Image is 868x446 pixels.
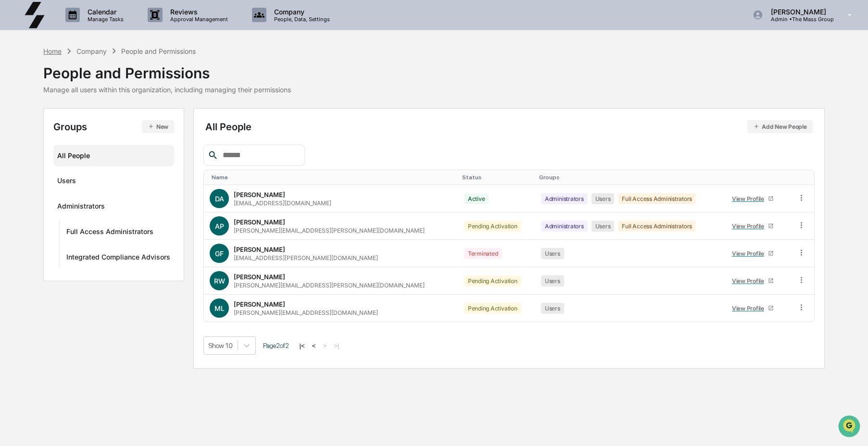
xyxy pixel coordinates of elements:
[763,16,834,23] p: Admin • The Mass Group
[66,227,153,239] div: Full Access Administrators
[541,248,564,259] div: Users
[57,202,105,213] div: Administrators
[296,342,307,350] button: |<
[464,193,489,204] div: Active
[234,273,285,281] div: [PERSON_NAME]
[215,222,224,230] span: AP
[266,8,335,16] p: Company
[43,86,291,94] div: Manage all users within this organization, including managing their permissions
[6,136,64,153] a: 🔎Data Lookup
[732,250,768,257] div: View Profile
[747,120,813,133] button: Add New People
[66,253,170,264] div: Integrated Compliance Advisors
[234,309,378,316] div: [PERSON_NAME][EMAIL_ADDRESS][DOMAIN_NAME]
[541,275,564,286] div: Users
[539,174,718,181] div: Toggle SortBy
[43,57,291,82] div: People and Permissions
[234,199,331,207] div: [EMAIL_ADDRESS][DOMAIN_NAME]
[234,300,285,308] div: [PERSON_NAME]
[70,122,77,130] div: 🗄️
[43,47,62,55] div: Home
[215,249,224,258] span: GF
[163,16,233,23] p: Approval Management
[234,246,285,253] div: [PERSON_NAME]
[464,248,502,259] div: Terminated
[23,2,46,28] img: logo
[591,221,615,232] div: Users
[728,301,778,316] a: View Profile
[80,16,128,23] p: Manage Tasks
[76,47,107,55] div: Company
[79,121,119,131] span: Attestations
[68,162,116,170] a: Powered byPylon
[732,305,768,312] div: View Profile
[66,117,123,135] a: 🗄️Attestations
[464,303,521,314] div: Pending Activation
[214,304,225,312] span: ML
[121,47,196,55] div: People and Permissions
[541,303,564,314] div: Users
[142,120,174,133] button: New
[331,342,342,350] button: >|
[732,195,768,202] div: View Profile
[541,221,588,232] div: Administrators
[266,16,335,23] p: People, Data, Settings
[263,342,289,349] span: Page 2 of 2
[96,163,116,170] span: Pylon
[541,193,588,204] div: Administrators
[53,120,174,133] div: Groups
[726,174,787,181] div: Toggle SortBy
[464,221,521,232] div: Pending Activation
[33,83,122,91] div: We're available if you need us!
[728,219,778,234] a: View Profile
[799,174,810,181] div: Toggle SortBy
[309,342,319,350] button: <
[462,174,531,181] div: Toggle SortBy
[728,246,778,261] a: View Profile
[19,139,61,149] span: Data Lookup
[763,8,834,16] p: [PERSON_NAME]
[57,176,76,188] div: Users
[234,254,378,261] div: [EMAIL_ADDRESS][PERSON_NAME][DOMAIN_NAME]
[234,191,285,198] div: [PERSON_NAME]
[19,121,62,131] span: Preclearance
[10,74,27,91] img: 1746055101610-c473b297-6a78-478c-a979-82029cc54cd1
[234,227,425,234] div: [PERSON_NAME][EMAIL_ADDRESS][PERSON_NAME][DOMAIN_NAME]
[464,275,521,286] div: Pending Activation
[234,282,425,289] div: [PERSON_NAME][EMAIL_ADDRESS][PERSON_NAME][DOMAIN_NAME]
[732,223,768,230] div: View Profile
[618,221,696,232] div: Full Access Administrators
[6,117,66,135] a: 🖐️Preclearance
[214,277,225,285] span: RW
[732,277,768,285] div: View Profile
[591,193,615,204] div: Users
[10,140,17,148] div: 🔎
[728,191,778,206] a: View Profile
[215,195,224,203] span: DA
[837,414,863,440] iframe: Open customer support
[728,273,778,288] a: View Profile
[10,122,17,130] div: 🖐️
[234,218,285,226] div: [PERSON_NAME]
[163,8,233,16] p: Reviews
[212,174,454,181] div: Toggle SortBy
[164,76,175,88] button: Start new chat
[33,74,158,83] div: Start new chat
[80,8,128,16] p: Calendar
[618,193,696,204] div: Full Access Administrators
[10,20,175,36] p: How can we help?
[205,120,812,133] div: All People
[320,342,330,350] button: >
[57,148,170,163] div: All People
